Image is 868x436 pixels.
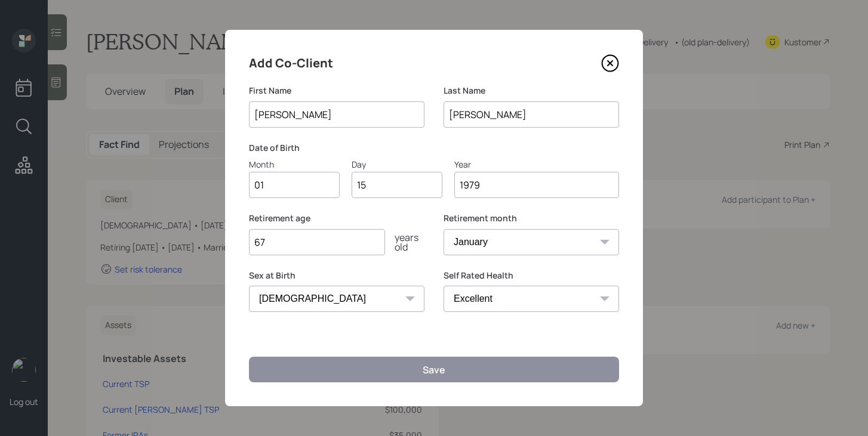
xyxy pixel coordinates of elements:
[444,212,619,224] label: Retirement month
[249,158,340,171] div: Month
[249,142,619,154] label: Date of Birth
[249,212,424,224] label: Retirement age
[454,158,619,171] div: Year
[249,172,340,198] input: Month
[249,85,424,97] label: First Name
[249,54,333,73] h4: Add Co-Client
[444,270,619,282] label: Self Rated Health
[423,363,445,376] div: Save
[352,172,442,198] input: Day
[444,85,619,97] label: Last Name
[454,172,619,198] input: Year
[385,233,424,252] div: years old
[249,270,424,282] label: Sex at Birth
[249,357,619,382] button: Save
[352,158,442,171] div: Day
